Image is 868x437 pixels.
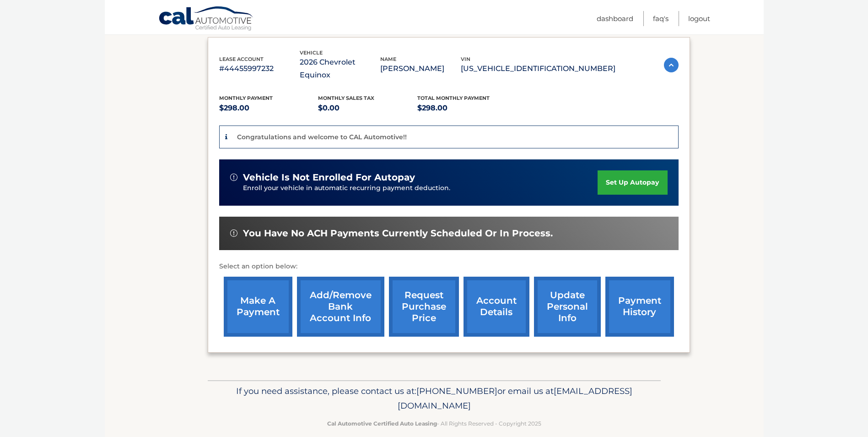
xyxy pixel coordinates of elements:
img: accordion-active.svg [664,58,679,72]
a: FAQ's [653,11,669,26]
a: account details [464,277,529,337]
p: Congratulations and welcome to CAL Automotive!! [237,133,407,141]
a: Add/Remove bank account info [297,277,384,337]
p: $0.00 [318,102,417,115]
p: If you need assistance, please contact us at: or email us at [214,384,655,413]
p: $298.00 [417,102,517,115]
span: lease account [219,56,264,62]
span: vin [461,56,470,62]
span: Monthly sales Tax [318,95,374,101]
span: You have no ACH payments currently scheduled or in process. [243,228,553,239]
a: make a payment [224,277,292,337]
img: alert-white.svg [230,229,237,237]
strong: Cal Automotive Certified Auto Leasing [327,420,437,427]
span: [PHONE_NUMBER] [416,386,497,396]
a: payment history [605,277,674,337]
a: Dashboard [597,11,633,26]
a: update personal info [534,277,601,337]
span: vehicle is not enrolled for autopay [243,172,415,183]
a: request purchase price [389,277,459,337]
span: vehicle [300,49,323,56]
p: [PERSON_NAME] [380,62,461,75]
p: Enroll your vehicle in automatic recurring payment deduction. [243,183,598,193]
a: Logout [688,11,710,26]
p: - All Rights Reserved - Copyright 2025 [214,419,655,428]
p: #44455997232 [219,62,300,75]
span: Monthly Payment [219,95,273,101]
img: alert-white.svg [230,174,237,181]
p: $298.00 [219,102,318,115]
p: 2026 Chevrolet Equinox [300,56,380,82]
p: [US_VEHICLE_IDENTIFICATION_NUMBER] [461,62,615,75]
a: set up autopay [598,170,667,195]
span: Total Monthly Payment [417,95,490,101]
a: Cal Automotive [158,6,254,33]
span: name [380,56,396,62]
p: Select an option below: [219,261,679,272]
